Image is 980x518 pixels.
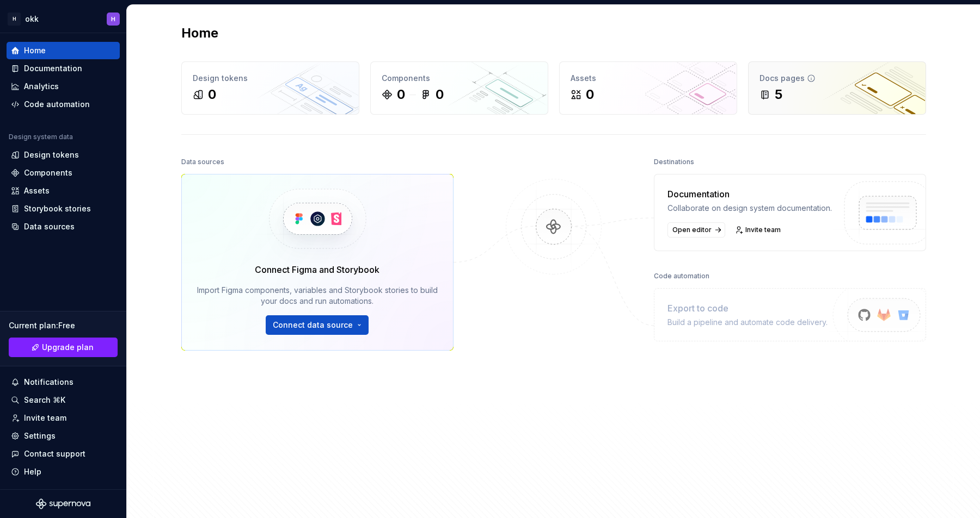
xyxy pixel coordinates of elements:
a: Invite team [7,409,120,427]
a: Upgrade plan [9,338,118,357]
div: Documentation [667,188,832,201]
div: Data sources [181,154,224,170]
a: Settings [7,427,120,445]
h2: Home [181,24,218,42]
span: Open editor [672,226,712,234]
a: Analytics [7,78,120,95]
button: Search ⌘K [7,391,120,409]
a: Components [7,164,120,182]
div: Components [24,167,72,178]
div: Design tokens [193,73,348,84]
div: Invite team [24,413,66,423]
span: Connect data source [273,320,353,330]
div: Docs pages [759,73,915,84]
div: Collaborate on design system documentation. [667,203,832,214]
div: 0 [436,86,444,103]
div: Analytics [24,81,59,92]
div: Search ⌘K [24,395,65,405]
button: Notifications [7,373,120,391]
a: Docs pages5 [748,61,926,115]
div: Destinations [654,154,694,170]
a: Invite team [732,222,786,238]
div: Design tokens [24,149,79,160]
a: Home [7,42,120,59]
div: Code automation [24,99,90,110]
div: Notifications [24,377,73,388]
div: Assets [571,73,726,84]
span: Invite team [745,226,781,234]
a: Design tokens [7,146,120,164]
a: Code automation [7,96,120,113]
div: Design system data [9,133,73,141]
div: Build a pipeline and automate code delivery. [667,317,828,328]
div: 0 [208,86,216,103]
div: okk [25,14,39,24]
button: Help [7,463,120,480]
a: Storybook stories [7,200,120,217]
div: Import Figma components, variables and Storybook stories to build your docs and run automations. [197,285,438,307]
button: HokkH [2,7,124,30]
div: Data sources [24,221,75,232]
div: H [111,15,115,23]
div: Storybook stories [24,203,91,214]
a: Assets0 [559,61,737,115]
a: Components00 [370,61,548,115]
div: 0 [397,86,405,103]
div: Export to code [667,302,828,315]
div: Components [382,73,537,84]
span: Upgrade plan [42,342,94,353]
div: Home [24,45,46,56]
div: 0 [586,86,594,103]
div: Code automation [654,269,709,284]
div: Settings [24,430,56,441]
a: Documentation [7,60,120,77]
button: Contact support [7,445,120,463]
div: Connect Figma and Storybook [255,263,379,276]
div: Contact support [24,448,85,459]
a: Data sources [7,218,120,235]
div: Documentation [24,63,82,74]
div: 5 [775,86,782,103]
button: Connect data source [266,315,369,335]
div: Current plan : Free [9,320,118,331]
a: Design tokens0 [181,61,359,115]
div: Assets [24,185,50,196]
div: Help [24,466,41,477]
a: Assets [7,182,120,199]
a: Open editor [667,222,725,238]
svg: Supernova Logo [36,498,90,509]
div: H [8,13,21,26]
